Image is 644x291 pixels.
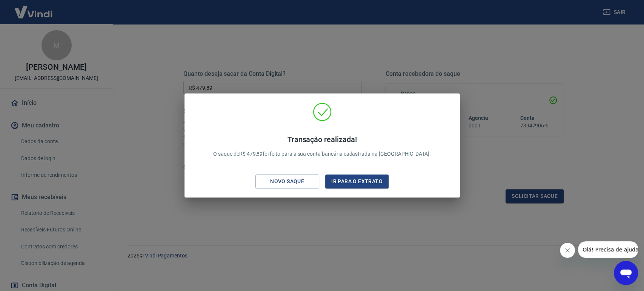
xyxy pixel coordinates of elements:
[213,135,431,158] p: O saque de R$ 479,89 foi feito para a sua conta bancária cadastrada na [GEOGRAPHIC_DATA].
[261,177,313,186] div: Novo saque
[560,243,575,258] iframe: Fechar mensagem
[255,175,319,188] button: Novo saque
[213,135,431,144] h4: Transação realizada!
[5,5,63,11] span: Olá! Precisa de ajuda?
[614,261,638,285] iframe: Botão para abrir a janela de mensagens
[325,175,389,188] button: Ir para o extrato
[578,241,638,258] iframe: Mensagem da empresa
